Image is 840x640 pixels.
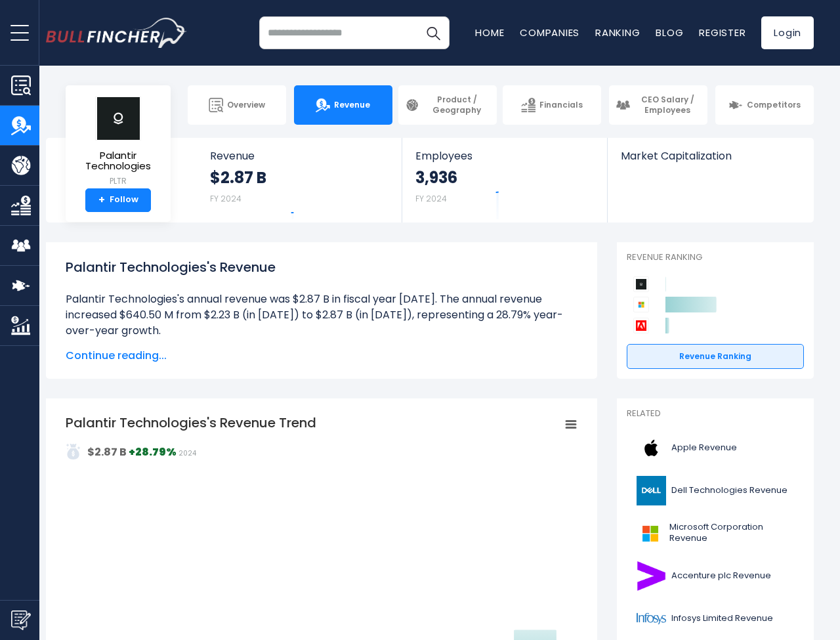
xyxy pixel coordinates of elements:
img: MSFT logo [635,519,665,548]
span: CEO Salary / Employees [634,95,701,115]
strong: 3,936 [415,167,457,188]
a: Palantir Technologies PLTR [75,96,161,188]
img: Microsoft Corporation competitors logo [633,297,649,312]
a: Employees 3,936 FY 2024 [402,138,606,223]
a: CEO Salary / Employees [609,85,707,125]
a: Apple Revenue [627,430,804,466]
a: Dell Technologies Revenue [627,473,804,509]
a: Revenue $2.87 B FY 2024 [197,138,402,223]
img: Palantir Technologies competitors logo [633,276,649,292]
img: AAPL logo [635,433,667,463]
span: Revenue [210,150,389,162]
small: FY 2024 [415,193,447,204]
a: Financials [503,85,601,125]
a: +Follow [85,188,151,212]
img: DELL logo [635,476,667,505]
strong: + [98,194,105,206]
a: Revenue Ranking [627,344,804,369]
span: Palantir Technologies [76,150,160,172]
a: Product / Geography [398,85,497,125]
p: Revenue Ranking [627,252,804,263]
a: Revenue [294,85,392,125]
a: Market Capitalization [608,138,812,184]
span: Revenue [334,100,370,110]
img: addasd [66,444,81,459]
img: Adobe competitors logo [633,318,649,333]
a: Competitors [715,85,814,125]
span: Employees [415,150,593,162]
a: Go to homepage [46,18,187,48]
tspan: Palantir Technologies's Revenue Trend [66,414,316,432]
span: Competitors [747,100,801,110]
li: Palantir Technologies's annual revenue was $2.87 B in fiscal year [DATE]. The annual revenue incr... [66,291,577,339]
h1: Palantir Technologies's Revenue [66,257,577,277]
strong: +28.79% [129,444,177,459]
a: Home [475,26,504,39]
a: Register [699,26,745,39]
span: Continue reading... [66,348,577,364]
span: Market Capitalization [621,150,799,162]
a: Ranking [595,26,640,39]
img: ACN logo [635,561,667,591]
strong: $2.87 B [210,167,266,188]
button: Search [417,16,450,49]
small: PLTR [76,175,160,187]
img: bullfincher logo [46,18,187,48]
a: Companies [520,26,579,39]
a: Blog [656,26,683,39]
a: Accenture plc Revenue [627,558,804,594]
a: Overview [188,85,286,125]
small: FY 2024 [210,193,241,204]
strong: $2.87 B [87,444,127,459]
span: Product / Geography [423,95,490,115]
span: Overview [227,100,265,110]
span: Financials [539,100,583,110]
a: Microsoft Corporation Revenue [627,515,804,551]
img: INFY logo [635,604,667,633]
p: Related [627,408,804,419]
a: Login [761,16,814,49]
a: Infosys Limited Revenue [627,601,804,637]
span: 2024 [178,448,196,458]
